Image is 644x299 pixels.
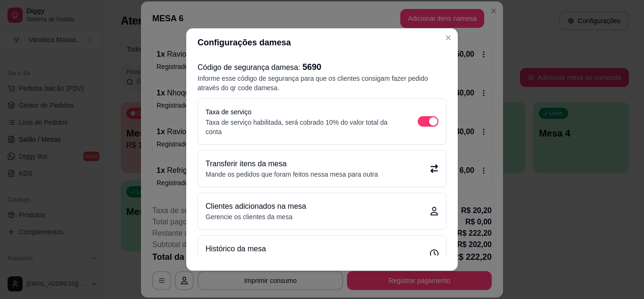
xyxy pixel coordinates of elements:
[198,74,446,93] p: Informe esse código de segurança para que os clientes consigam fazer pedido através do qr code da...
[206,201,306,212] p: Clientes adicionados na mesa
[206,170,378,179] p: Mande os pedidos que foram feitos nessa mesa para outra
[186,28,458,57] header: Configurações da mesa
[441,30,456,45] button: Close
[206,243,284,255] p: Histórico da mesa
[302,62,321,72] span: 5690
[206,255,284,264] p: Ver todo histórico da mesa
[206,108,251,116] label: Taxa de serviço
[206,118,399,137] p: Taxa de serviço habilitada, será cobrado 10% do valor total da conta
[198,60,446,74] h2: Código de segurança da mesa :
[206,158,378,170] p: Transferir itens da mesa
[206,212,306,222] p: Gerencie os clientes da mesa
